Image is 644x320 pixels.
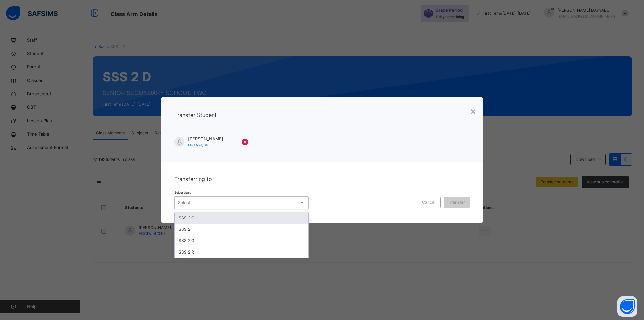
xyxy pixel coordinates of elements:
div: SSS 2 G [175,235,308,246]
span: Transfer [449,199,465,205]
span: [PERSON_NAME] [188,136,235,142]
span: Transfer Student [174,111,217,118]
span: Transferring to [174,176,212,182]
div: × [470,104,476,118]
div: SSS 2 C [175,212,308,224]
button: Open asap [617,296,637,317]
div: SSS 2 R [175,246,308,258]
span: × [243,138,247,146]
div: Select... [178,196,193,209]
span: Cancel [422,199,435,205]
div: SSS 2 F [175,224,308,235]
span: Select class [174,191,191,194]
span: FGCD/24/010 [188,143,209,147]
